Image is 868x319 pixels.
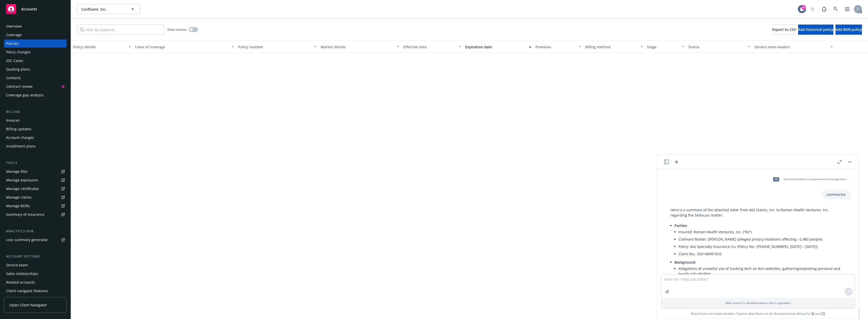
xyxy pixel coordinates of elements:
span: Parties [674,223,687,228]
div: Policies [6,39,19,48]
a: Start snowing [807,4,818,14]
div: Policy changes [6,48,31,56]
span: RomanHealthSettecasiSupplementalCoverageLetter.pdf [783,178,850,181]
button: Policy number [236,41,319,53]
div: Coverage [6,31,22,39]
div: Market details [321,44,394,50]
div: Quoting plans [6,65,30,73]
button: Add BOR policy [835,25,862,35]
a: BI [811,311,815,316]
span: Confluent, Inc. [81,7,125,12]
div: Status [688,44,745,50]
a: Manage exposures [4,176,67,184]
div: Billing [4,109,67,114]
div: Manage claims [6,193,32,201]
a: Loss summary generator [4,236,67,244]
li: Policy: AIG Specialty Insurance Co. (Policy No.: [PHONE_NUMBER], [DATE] – [DATE]) [679,243,846,250]
span: Nova Assist can make mistakes. Explore what Nova can do: Browse prompt library for and [659,308,857,319]
div: Manage BORs [6,202,30,210]
div: Analytics hub [4,229,67,234]
div: Tools [4,160,67,165]
button: Stage [645,41,686,53]
a: Installment plans [4,142,67,150]
a: Contacts [4,74,67,82]
button: Effective date [401,41,463,53]
a: Switch app [842,4,852,14]
div: Policy number [238,44,311,50]
a: Billing updates [4,125,67,133]
div: pdfRomanHealthSettecasiSupplementalCoverageLetter.pdf [770,173,851,186]
div: Invoices [6,116,20,124]
div: Coverage gap analysis [6,91,44,99]
div: Manage exposures [6,176,38,184]
a: Manage claims [4,193,67,201]
p: summarize [827,192,846,197]
input: Filter by keyword... [77,25,164,35]
li: Claim No.: 3931484919US [679,250,846,258]
a: Manage BORs [4,202,67,210]
button: Policy details [71,41,133,53]
a: Quoting plans [4,65,67,73]
span: Background [674,260,695,265]
p: : [674,260,846,265]
a: Account charges [4,134,67,142]
button: Market details [319,41,401,53]
span: Add BOR policy [835,27,862,32]
div: Effective date [403,44,456,50]
span: Add historical policy [798,27,833,32]
li: Insured: Roman Health Ventures, Inc. (“Ro”) [679,228,846,236]
div: 30 [801,5,806,10]
a: Policies [4,39,67,48]
div: Installment plans [6,142,36,150]
div: SSC Cases [6,57,23,65]
div: Service team leaders [754,44,827,50]
button: Confluent, Inc. [77,4,140,14]
div: Lines of coverage [135,44,229,50]
button: Add historical policy [798,25,833,35]
div: Stage [647,44,679,50]
div: Billing updates [6,125,32,133]
a: Related accounts [4,278,67,286]
a: Report a Bug [819,4,829,14]
span: Accounts [21,7,37,11]
a: Policy changes [4,48,67,56]
a: TR [821,311,825,316]
p: : [674,223,846,228]
div: Policy details [73,44,125,50]
button: Export to CSV [772,25,796,35]
button: Expiration date [463,41,533,53]
div: Billing method [585,44,638,50]
li: Claimant Matter: [PERSON_NAME] (alleged privacy violations affecting ~2,480 people) [679,236,846,243]
p: Web search is disabled when a file is uploaded [664,301,852,305]
a: Coverage [4,31,67,39]
div: Premium [535,44,575,50]
span: Show inactive [167,27,186,32]
span: Export to CSV [772,27,796,32]
div: Expiration date [465,44,526,50]
a: Contract review [4,82,67,91]
button: Status [686,41,752,53]
button: Lines of coverage [133,41,236,53]
div: Overview [6,22,22,30]
div: Loss summary generator [6,236,48,244]
div: Contacts [6,74,21,82]
a: Sales relationships [4,270,67,278]
p: Here is a summary of the attached letter from AIG Claims, Inc. to Roman Health Ventures, Inc. reg... [670,207,846,218]
span: pdf [773,177,779,181]
a: Invoices [4,116,67,124]
a: Manage files [4,167,67,176]
div: Contract review [6,82,33,91]
span: Open Client Navigator [9,302,47,308]
div: Service team [6,261,28,269]
button: Billing method [583,41,645,53]
div: Manage files [6,167,28,176]
div: Related accounts [6,278,35,286]
div: Manage certificates [6,185,39,193]
button: Premium [533,41,583,53]
a: Search [831,4,841,14]
div: Account charges [6,134,34,142]
a: Coverage gap analysis [4,91,67,99]
div: Sales relationships [6,270,38,278]
button: Service team leaders [752,41,835,53]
